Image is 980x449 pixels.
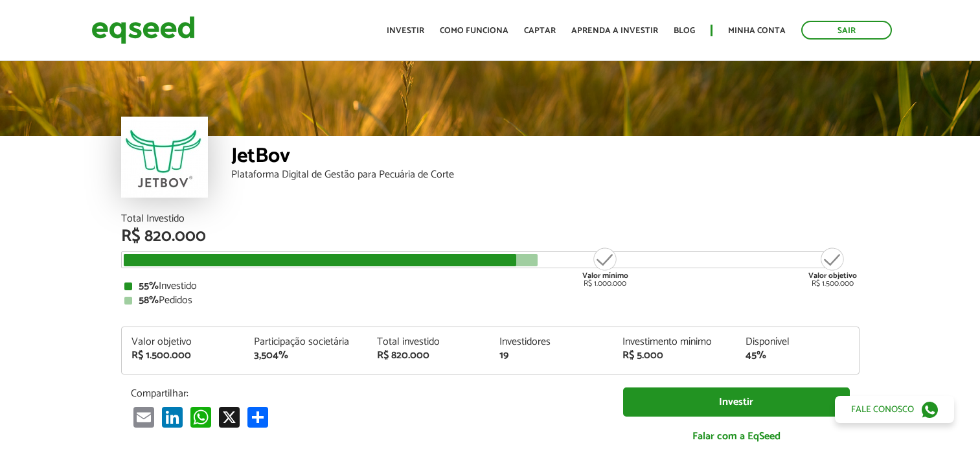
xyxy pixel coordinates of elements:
[131,351,235,361] div: R$ 1.500.000
[582,270,628,282] strong: Valor mínimo
[801,21,892,40] a: Sair
[571,27,658,35] a: Aprenda a investir
[622,337,726,347] div: Investimento mínimo
[377,351,481,361] div: R$ 820.000
[622,351,726,361] div: R$ 5.000
[728,27,786,35] a: Minha conta
[835,396,954,423] a: Fale conosco
[499,337,603,347] div: Investidores
[131,387,604,400] p: Compartilhar:
[124,295,856,306] div: Pedidos
[131,406,157,428] a: Email
[121,228,860,245] div: R$ 820.000
[159,406,185,428] a: LinkedIn
[499,351,603,361] div: 19
[139,277,159,295] strong: 55%
[188,406,214,428] a: WhatsApp
[231,170,860,180] div: Plataforma Digital de Gestão para Pecuária de Corte
[216,406,242,428] a: X
[254,337,358,347] div: Participação societária
[581,246,630,288] div: R$ 1.000.000
[387,27,424,35] a: Investir
[254,351,358,361] div: 3,504%
[746,351,849,361] div: 45%
[121,214,860,224] div: Total Investido
[808,270,857,282] strong: Valor objetivo
[808,246,857,288] div: R$ 1.500.000
[377,337,481,347] div: Total investido
[131,337,235,347] div: Valor objetivo
[124,281,856,292] div: Investido
[91,13,195,47] img: EqSeed
[524,27,556,35] a: Captar
[674,27,695,35] a: Blog
[231,146,860,170] div: JetBov
[746,337,849,347] div: Disponível
[139,292,159,309] strong: 58%
[623,387,850,417] a: Investir
[440,27,508,35] a: Como funciona
[245,406,271,428] a: Compartilhar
